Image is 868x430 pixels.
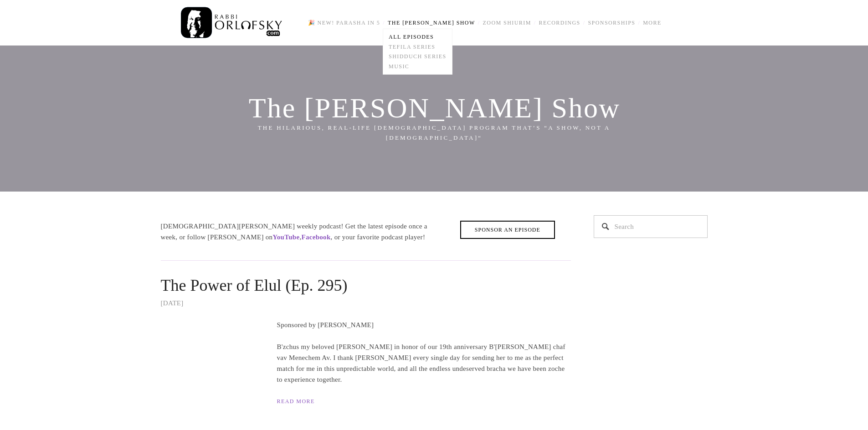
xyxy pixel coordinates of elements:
[383,32,452,42] a: All Episodes
[161,94,709,123] h1: The [PERSON_NAME] Show
[480,17,534,29] a: Zoom Shiurim
[594,215,708,238] input: Search
[305,17,383,29] a: 🎉 NEW! Parasha in 5
[536,17,583,29] a: Recordings
[585,17,638,29] a: Sponsorships
[161,221,571,243] p: [DEMOGRAPHIC_DATA][PERSON_NAME] weekly podcast! Get the latest episode once a week, or follow [PE...
[583,20,586,26] span: /
[161,319,571,330] p: Sponsored by [PERSON_NAME]
[534,20,536,26] span: /
[181,5,282,40] img: RabbiOrlofsky.com
[383,51,452,61] a: Shidduch Series
[161,299,184,307] a: [DATE]
[385,17,478,29] a: The [PERSON_NAME] Show
[383,20,385,26] span: /
[216,123,653,143] p: The hilarious, real-life [DEMOGRAPHIC_DATA] program that’s “a show, not a [DEMOGRAPHIC_DATA]“
[301,233,330,241] a: Facebook
[383,61,452,71] a: Music
[161,341,571,385] p: B'zchus my beloved [PERSON_NAME] in honor of our 19th anniversary B'[PERSON_NAME] chaf vav Menech...
[161,276,348,294] a: The Power of Elul (Ep. 295)
[478,20,480,26] span: /
[640,17,664,29] a: More
[272,233,299,241] a: YouTube
[277,398,315,405] a: Read More
[638,20,640,26] span: /
[383,42,452,52] a: Tefila series
[460,221,555,239] div: Sponsor an Episode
